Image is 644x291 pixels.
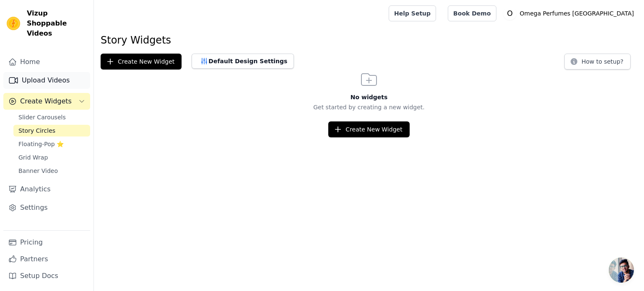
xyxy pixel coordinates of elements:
a: How to setup? [564,59,631,67]
a: Analytics [3,181,90,198]
button: O Omega Perfumes [GEOGRAPHIC_DATA] [503,6,637,21]
a: Home [3,54,90,70]
a: Settings [3,199,90,216]
a: Partners [3,251,90,268]
h1: Story Widgets [101,33,637,47]
button: Create Widgets [3,93,90,110]
h3: No widgets [94,93,644,101]
img: Vizup [7,17,20,30]
button: Create New Widget [101,54,182,70]
a: Grid Wrap [13,152,90,163]
span: Floating-Pop ⭐ [18,140,64,148]
button: Default Design Settings [192,54,294,69]
a: Banner Video [13,165,90,177]
a: Upload Videos [3,72,90,89]
button: How to setup? [564,54,631,70]
a: Slider Carousels [13,111,90,123]
button: Create New Widget [328,121,409,137]
p: Get started by creating a new widget. [94,103,644,111]
a: Setup Docs [3,268,90,284]
span: Vizup Shoppable Videos [27,8,87,39]
a: Book Demo [448,5,496,21]
span: Create Widgets [20,96,72,106]
span: Grid Wrap [18,153,48,162]
a: Story Circles [13,125,90,136]
span: Story Circles [18,126,55,135]
div: Open chat [609,258,634,283]
a: Pricing [3,234,90,251]
a: Help Setup [389,5,436,21]
a: Floating-Pop ⭐ [13,138,90,150]
span: Slider Carousels [18,113,66,121]
p: Omega Perfumes [GEOGRAPHIC_DATA] [517,6,637,21]
text: O [507,9,513,18]
span: Banner Video [18,167,58,175]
